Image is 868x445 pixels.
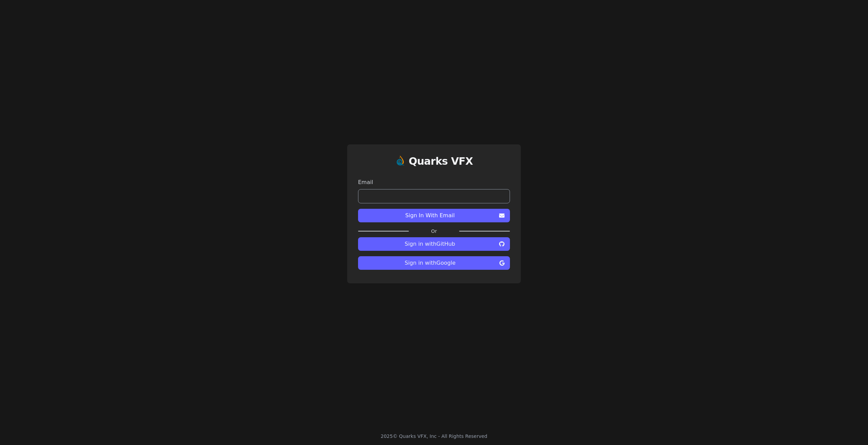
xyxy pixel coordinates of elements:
h1: Quarks VFX [409,155,473,167]
button: Sign in withGoogle [358,256,510,270]
span: Sign in with GitHub [363,240,496,248]
button: Sign In With Email [358,209,510,222]
button: Sign in withGitHub [358,237,510,251]
a: Quarks VFX [409,155,473,173]
label: Or [409,228,459,235]
label: Email [358,178,510,186]
div: 2025 © Quarks VFX, Inc - All Rights Reserved [381,433,488,440]
span: Sign in with Google [363,259,497,267]
span: Sign In With Email [363,211,496,220]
